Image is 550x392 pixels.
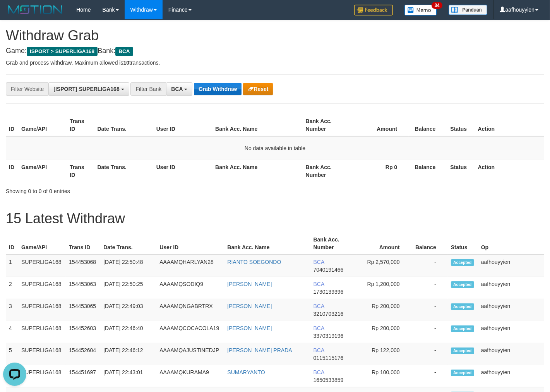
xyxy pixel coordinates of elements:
td: 3 [6,299,18,321]
span: Copy 7040191466 to clipboard [314,267,344,273]
th: User ID [153,160,212,182]
span: BCA [115,47,133,56]
th: Trans ID [67,160,94,182]
span: Accepted [451,347,474,354]
td: 4 [6,321,18,343]
span: Accepted [451,325,474,332]
td: SUPERLIGA168 [18,277,66,299]
td: 154451697 [66,365,100,387]
td: AAAAMQCOCACOLA19 [156,321,224,343]
th: Date Trans. [100,233,156,255]
th: ID [6,114,18,136]
th: Action [475,160,544,182]
th: Bank Acc. Number [310,233,356,255]
th: Trans ID [66,233,100,255]
img: Feedback.jpg [354,5,393,15]
th: Balance [409,114,447,136]
td: [DATE] 22:50:48 [100,255,156,277]
th: Trans ID [67,114,94,136]
span: BCA [314,347,324,353]
td: Rp 100,000 [356,365,411,387]
th: Status [448,233,478,255]
td: AAAAMQSODIQ9 [156,277,224,299]
th: Bank Acc. Name [212,160,303,182]
th: Game/API [18,114,67,136]
div: Filter Website [6,82,48,96]
span: Copy 0115115176 to clipboard [314,355,344,361]
td: [DATE] 22:46:12 [100,343,156,365]
th: Balance [409,160,447,182]
button: Reset [243,83,273,95]
span: Accepted [451,303,474,310]
th: Status [447,160,475,182]
td: 154453063 [66,277,100,299]
span: Copy 3210703216 to clipboard [314,311,344,317]
td: SUPERLIGA168 [18,255,66,277]
th: User ID [156,233,224,255]
td: aafhouyyien [478,343,544,365]
td: SUPERLIGA168 [18,343,66,365]
div: Showing 0 to 0 of 0 entries [6,184,223,195]
span: Copy 3370319196 to clipboard [314,333,344,339]
td: [DATE] 22:50:25 [100,277,156,299]
h1: 15 Latest Withdraw [6,211,544,226]
p: Grab and process withdraw. Maximum allowed is transactions. [6,59,544,67]
th: Game/API [18,160,67,182]
td: - [411,343,448,365]
td: aafhouyyien [478,321,544,343]
button: Open LiveChat chat widget [3,3,26,26]
span: Copy 1650533859 to clipboard [314,377,344,383]
div: Filter Bank [130,82,166,96]
a: [PERSON_NAME] [227,281,272,287]
button: Grab Withdraw [194,83,242,95]
th: Bank Acc. Number [303,160,351,182]
th: User ID [153,114,212,136]
td: 154452604 [66,343,100,365]
span: Copy 1730139396 to clipboard [314,289,344,295]
td: Rp 200,000 [356,299,411,321]
span: 34 [432,2,442,9]
td: Rp 1,200,000 [356,277,411,299]
td: - [411,277,448,299]
a: SUMARYANTO [227,369,265,375]
img: panduan.png [449,5,487,15]
th: Game/API [18,233,66,255]
h4: Game: Bank: [6,47,544,55]
td: - [411,299,448,321]
td: aafhouyyien [478,255,544,277]
th: ID [6,160,18,182]
th: Amount [351,114,409,136]
td: aafhouyyien [478,299,544,321]
th: Bank Acc. Number [303,114,351,136]
img: Button%20Memo.svg [404,5,437,15]
span: BCA [314,325,324,331]
td: 5 [6,343,18,365]
th: Date Trans. [94,114,153,136]
td: [DATE] 22:49:03 [100,299,156,321]
span: BCA [314,259,324,265]
td: 1 [6,255,18,277]
span: BCA [314,281,324,287]
td: AAAAMQAJUSTINEDJP [156,343,224,365]
strong: 10 [123,60,129,66]
span: ISPORT > SUPERLIGA168 [27,47,98,56]
td: - [411,321,448,343]
th: Amount [356,233,411,255]
td: [DATE] 22:43:01 [100,365,156,387]
a: RIANTO SOEGONDO [227,259,281,265]
td: 154453065 [66,299,100,321]
td: 154453068 [66,255,100,277]
span: [ISPORT] SUPERLIGA168 [53,86,119,92]
th: Status [447,114,475,136]
th: Rp 0 [351,160,409,182]
td: aafhouyyien [478,365,544,387]
th: Bank Acc. Name [212,114,303,136]
th: Date Trans. [94,160,153,182]
span: Accepted [451,281,474,288]
th: Action [475,114,544,136]
td: Rp 2,570,000 [356,255,411,277]
th: Bank Acc. Name [224,233,310,255]
td: SUPERLIGA168 [18,321,66,343]
td: Rp 122,000 [356,343,411,365]
td: [DATE] 22:46:40 [100,321,156,343]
